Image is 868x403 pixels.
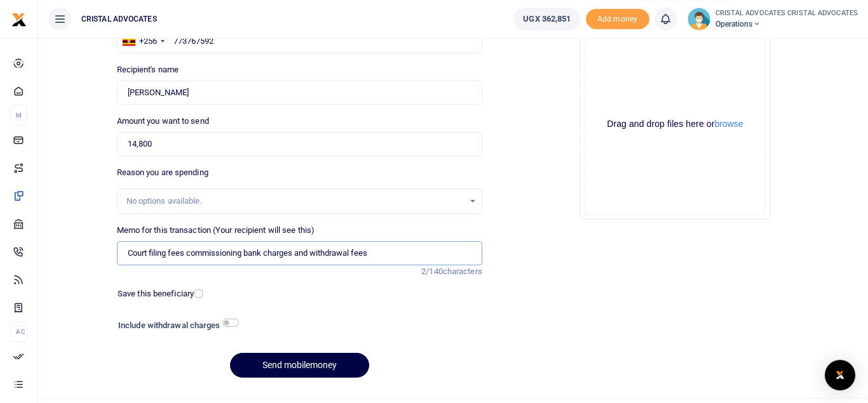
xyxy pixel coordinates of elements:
[117,29,482,53] input: Enter phone number
[230,353,369,378] button: Send mobilemoney
[714,119,743,128] button: browse
[513,8,580,30] a: UGX 362,851
[117,132,482,156] input: UGX
[11,14,27,23] a: logo-small logo-large logo-large
[117,115,209,128] label: Amount you want to send
[117,224,315,237] label: Memo for this transaction (Your recipient will see this)
[117,241,482,265] input: Enter extra information
[126,195,464,208] div: No options available.
[10,321,27,342] li: Ac
[523,13,571,25] span: UGX 362,851
[118,320,233,331] h6: Include withdrawal charges
[117,81,482,105] input: Loading name...
[117,166,208,179] label: Reason you are spending
[715,18,858,30] span: Operations
[688,8,858,30] a: profile-user CRISTAL ADVOCATES CRISTAL ADVOCATES Operations
[117,63,179,76] label: Recipient's name
[585,118,764,130] div: Drag and drop files here or
[443,267,482,276] span: characters
[118,287,194,300] label: Save this beneficiary
[586,13,649,23] a: Add money
[715,8,858,19] small: CRISTAL ADVOCATES CRISTAL ADVOCATES
[139,35,157,48] div: +256
[586,9,649,30] li: Toup your wallet
[421,267,443,276] span: 2/140
[688,8,710,30] img: profile-user
[11,12,27,27] img: logo-small
[580,29,770,220] div: File Uploader
[10,105,27,126] li: M
[508,8,585,30] li: Wallet ballance
[586,9,649,30] span: Add money
[76,13,162,25] span: CRISTAL ADVOCATES
[825,360,855,390] div: Open Intercom Messenger
[118,30,168,53] div: Uganda: +256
